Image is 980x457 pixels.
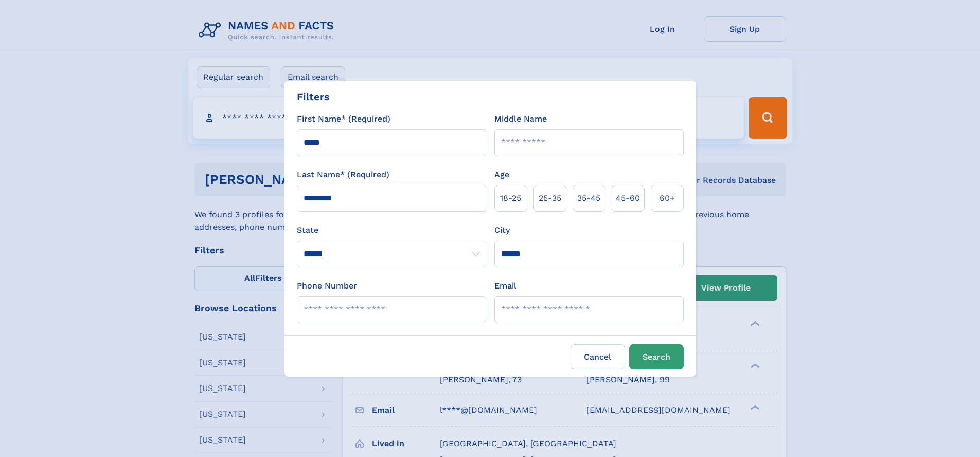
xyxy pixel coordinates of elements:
span: 45‑60 [616,192,640,205]
label: Phone Number [297,280,357,292]
div: Filters [297,89,330,105]
span: 18‑25 [500,192,521,205]
label: Cancel [571,344,625,369]
label: Email [494,280,516,292]
span: 60+ [660,192,675,205]
span: 25‑35 [539,192,561,205]
label: Age [494,168,509,181]
label: Last Name* (Required) [297,168,389,181]
span: 35‑45 [577,192,600,205]
label: Middle Name [494,113,547,125]
label: State [297,224,486,236]
label: City [494,224,510,236]
label: First Name* (Required) [297,113,390,125]
button: Search [629,344,684,369]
